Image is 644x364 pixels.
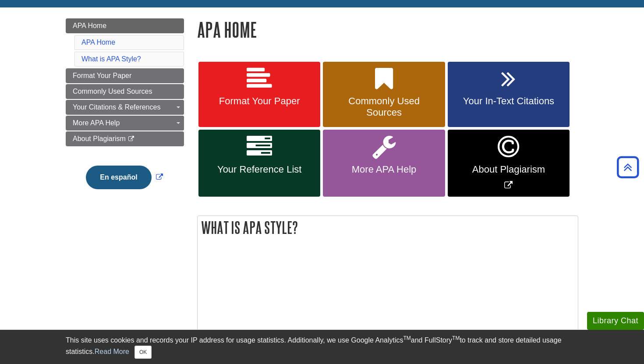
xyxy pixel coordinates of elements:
a: Commonly Used Sources [323,62,445,127]
a: More APA Help [323,130,445,197]
span: About Plagiarism [454,164,563,175]
span: Format Your Paper [205,95,314,107]
a: Link opens in new window [448,130,570,197]
span: APA Home [73,22,106,29]
a: Your Reference List [198,130,320,197]
i: This link opens in a new window [127,136,135,142]
a: APA Home [81,39,115,46]
a: Link opens in new window [84,173,165,181]
a: Back to Top [614,161,642,173]
h1: APA Home [197,18,578,41]
span: More APA Help [73,119,120,127]
span: Your Reference List [205,164,314,175]
button: En español [86,166,151,189]
sup: TM [403,335,410,341]
a: About Plagiarism [66,131,184,146]
div: Guide Page Menu [66,18,184,204]
a: What is APA Style? [81,55,141,63]
span: Format Your Paper [73,72,131,79]
span: More APA Help [329,164,438,175]
button: Library Chat [587,312,644,330]
span: Your Citations & References [73,103,160,111]
span: Your In-Text Citations [454,95,563,107]
a: More APA Help [66,116,184,131]
a: Your Citations & References [66,100,184,115]
span: About Plagiarism [73,135,126,142]
sup: TM [452,335,460,341]
h2: What is APA Style? [198,216,578,239]
span: Commonly Used Sources [73,88,152,95]
div: This site uses cookies and records your IP address for usage statistics. Additionally, we use Goo... [66,335,578,359]
a: Format Your Paper [198,62,320,127]
span: Commonly Used Sources [329,95,438,118]
a: Your In-Text Citations [448,62,570,127]
a: Read More [95,348,129,355]
a: Commonly Used Sources [66,84,184,99]
a: APA Home [66,18,184,33]
a: Format Your Paper [66,68,184,83]
button: Close [134,346,152,359]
